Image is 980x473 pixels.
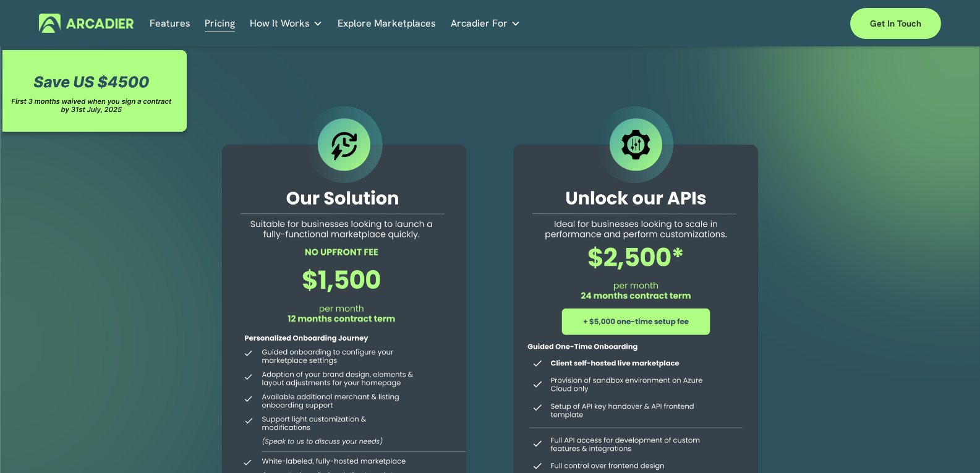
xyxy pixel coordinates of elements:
[451,14,521,33] a: folder dropdown
[338,14,436,33] a: Explore Marketplaces
[250,14,323,33] a: folder dropdown
[205,14,235,33] a: Pricing
[250,15,310,32] span: How It Works
[150,14,190,33] a: Features
[850,8,941,39] a: Get in touch
[918,414,980,473] iframe: Chat Widget
[451,15,508,32] span: Arcadier For
[39,14,134,33] img: Arcadier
